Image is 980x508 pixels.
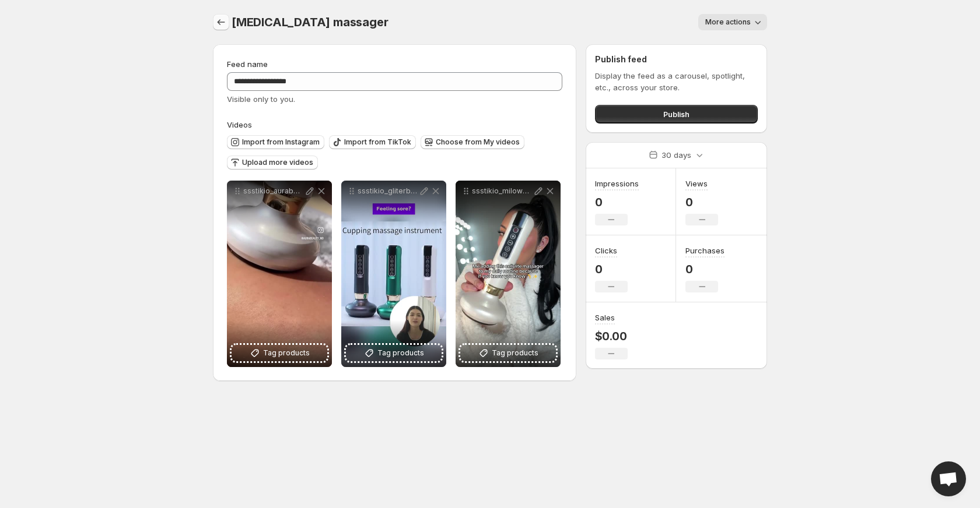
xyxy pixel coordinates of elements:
[595,178,639,189] h3: Impressions
[227,120,252,129] span: Videos
[232,15,388,29] span: [MEDICAL_DATA] massager
[227,156,318,170] button: Upload more videos
[595,195,639,209] p: 0
[421,135,524,149] button: Choose from My videos
[472,186,533,196] p: ssstikio_milowus_1745351260393
[663,108,689,120] span: Publish
[661,149,691,161] p: 30 days
[595,105,758,124] button: Publish
[492,347,538,359] span: Tag products
[685,195,718,209] p: 0
[595,70,758,93] p: Display the feed as a carousel, spotlight, etc., across your store.
[341,181,446,367] div: ssstikio_gliterbenefit_1745351208999Tag products
[358,186,418,196] p: ssstikio_gliterbenefit_1745351208999
[243,186,304,196] p: ssstikio_aurabeauty_md1_1745351228258
[242,137,320,147] span: Import from Instagram
[329,135,416,149] button: Import from TikTok
[456,181,561,367] div: ssstikio_milowus_1745351260393Tag products
[242,158,313,167] span: Upload more videos
[377,347,424,359] span: Tag products
[595,245,617,256] h3: Clicks
[705,17,751,27] span: More actions
[685,262,724,276] p: 0
[698,14,767,30] button: More actions
[227,181,332,367] div: ssstikio_aurabeauty_md1_1745351228258Tag products
[931,461,966,496] a: Open chat
[227,135,324,149] button: Import from Instagram
[227,59,268,69] span: Feed name
[595,329,628,343] p: $0.00
[346,345,442,361] button: Tag products
[460,345,556,361] button: Tag products
[595,262,628,276] p: 0
[263,347,310,359] span: Tag products
[685,178,708,189] h3: Views
[344,137,411,147] span: Import from TikTok
[595,312,615,323] h3: Sales
[595,54,758,65] h2: Publish feed
[436,137,520,147] span: Choose from My videos
[232,345,327,361] button: Tag products
[227,94,295,104] span: Visible only to you.
[685,245,724,256] h3: Purchases
[213,14,229,30] button: Settings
